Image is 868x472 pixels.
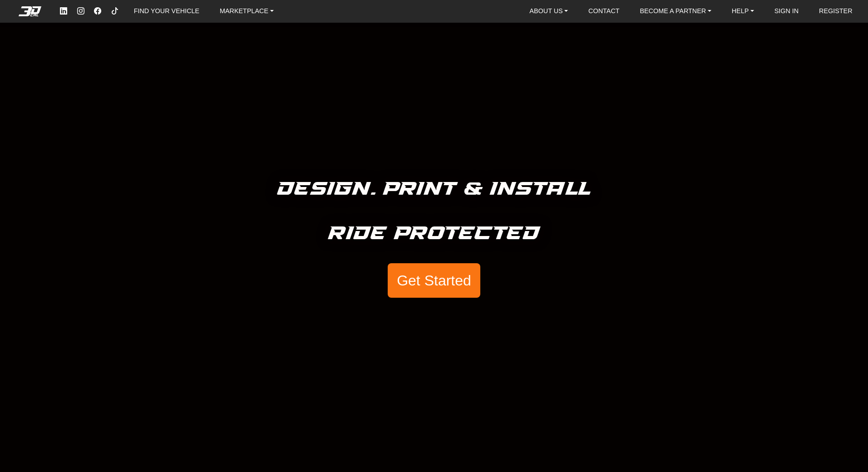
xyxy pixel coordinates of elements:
a: BECOME A PARTNER [636,4,715,19]
a: FIND YOUR VEHICLE [130,4,203,19]
a: CONTACT [585,4,623,19]
a: HELP [728,4,758,19]
a: REGISTER [815,4,856,19]
h5: Design. Print & Install [277,174,591,204]
a: ABOUT US [526,4,572,19]
h5: Ride Protected [328,219,540,249]
a: MARKETPLACE [216,4,277,19]
button: Get Started [388,263,480,298]
a: SIGN IN [771,4,803,19]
